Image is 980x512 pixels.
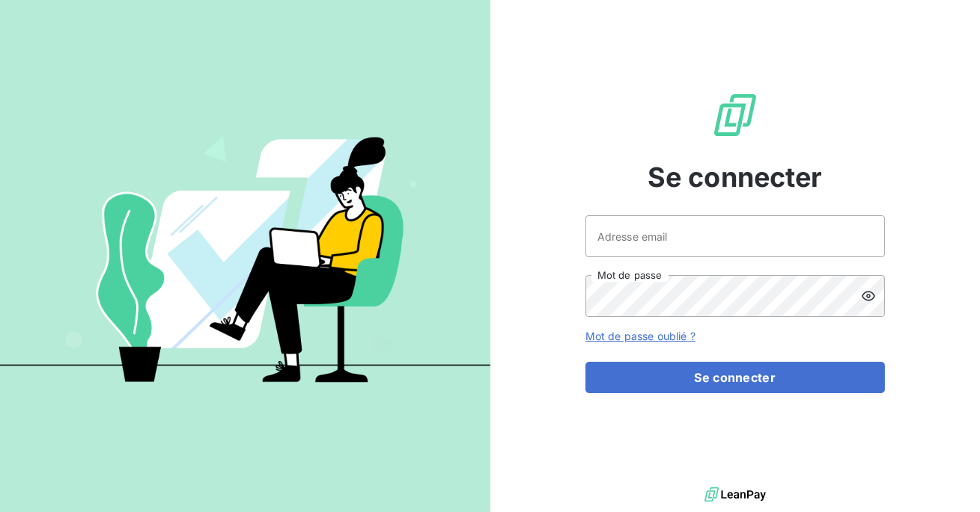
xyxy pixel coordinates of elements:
[704,484,766,506] img: logo
[711,91,759,139] img: Logo LeanPay
[648,157,823,197] span: Se connecter
[585,362,885,393] button: Se connecter
[585,215,885,257] input: placeholder
[585,330,696,342] a: Mot de passe oublié ?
